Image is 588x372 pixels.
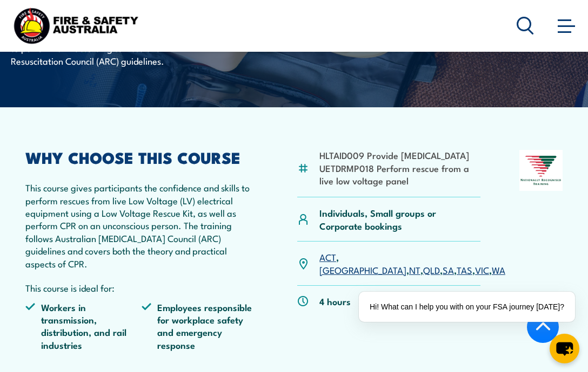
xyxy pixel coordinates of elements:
[475,263,489,276] a: VIC
[142,301,258,352] li: Employees responsible for workplace safety and emergency response
[319,263,406,276] a: [GEOGRAPHIC_DATA]
[457,263,472,276] a: TAS
[550,334,579,363] button: chat-button
[359,292,575,322] div: Hi! What can I help you with on your FSA journey [DATE]?
[319,250,336,263] a: ACT
[25,181,258,270] p: This course gives participants the confidence and skills to perform rescues from live Low Voltage...
[319,295,351,307] p: 4 hours
[423,263,440,276] a: QLD
[25,281,258,294] p: This course is ideal for:
[319,251,505,276] p: , , , , , , ,
[443,263,454,276] a: SA
[319,162,480,187] li: UETDRMP018 Perform rescue from a live low voltage panel
[319,149,480,161] li: HLTAID009 Provide [MEDICAL_DATA]
[492,263,505,276] a: WA
[519,150,563,190] img: Nationally Recognised Training logo.
[25,301,142,352] li: Workers in transmission, distribution, and rail industries
[319,206,480,232] p: Individuals, Small groups or Corporate bookings
[25,150,258,164] h2: WHY CHOOSE THIS COURSE
[409,263,420,276] a: NT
